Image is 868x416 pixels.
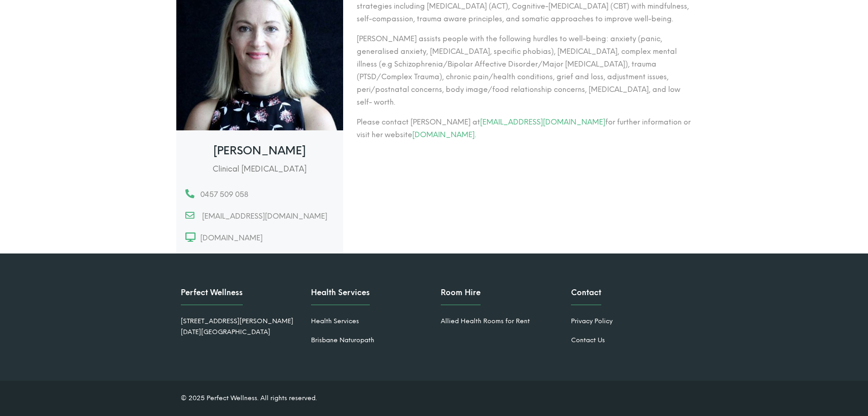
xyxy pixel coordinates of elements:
[181,145,339,156] h3: [PERSON_NAME]
[198,210,327,223] span: [EMAIL_ADDRESS][DOMAIN_NAME]
[185,232,339,244] a: [DOMAIN_NAME]
[412,130,475,139] a: [DOMAIN_NAME]
[181,393,427,404] p: © 2025 Perfect Wellness. All rights reserved.
[311,288,370,305] h3: Health Services
[185,210,339,223] a: [EMAIL_ADDRESS][DOMAIN_NAME]
[357,116,692,141] p: Please contact [PERSON_NAME] at for further information or visit her website .
[197,188,248,201] span: 0457 509 058
[571,288,601,305] h3: Contact
[181,165,339,173] h5: Clinical [MEDICAL_DATA]
[571,336,605,344] a: Contact Us
[441,317,530,325] a: Allied Health Rooms for Rent
[311,317,359,325] a: Health Services
[571,317,613,325] a: Privacy Policy
[181,288,243,305] h3: Perfect Wellness
[197,232,263,244] span: [DOMAIN_NAME]
[441,288,481,305] h3: Room Hire
[311,336,374,344] a: Brisbane Naturopath
[181,316,297,338] div: [STREET_ADDRESS][PERSON_NAME] [DATE][GEOGRAPHIC_DATA]
[480,118,605,126] a: [EMAIL_ADDRESS][DOMAIN_NAME]
[357,33,692,109] p: [PERSON_NAME] assists people with the following hurdles to well-being: anxiety (panic, generalise...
